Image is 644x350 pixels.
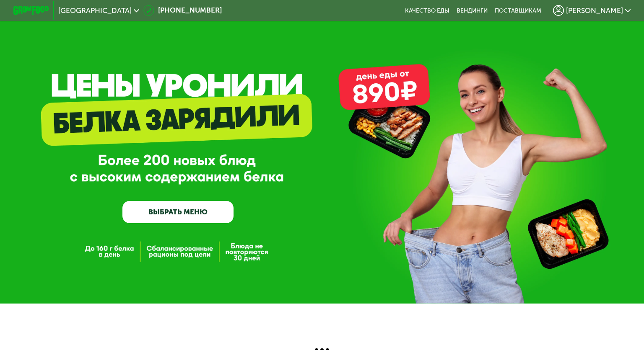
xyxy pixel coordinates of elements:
[405,7,449,14] a: Качество еды
[122,201,234,223] a: ВЫБРАТЬ МЕНЮ
[143,5,221,16] a: [PHONE_NUMBER]
[457,7,488,14] a: Вендинги
[58,7,132,14] span: [GEOGRAPHIC_DATA]
[495,7,541,14] div: поставщикам
[566,7,623,14] span: [PERSON_NAME]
